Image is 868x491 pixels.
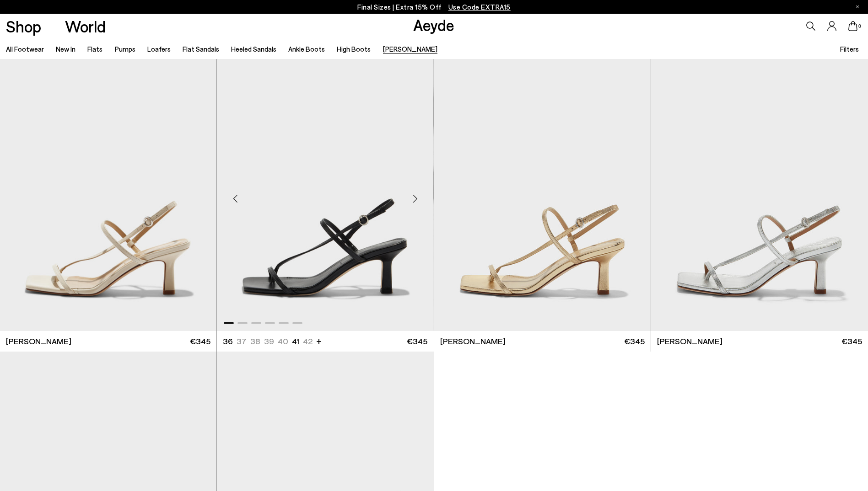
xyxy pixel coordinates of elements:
[217,59,433,331] img: Elise Leather Toe-Post Sandals
[848,21,857,31] a: 0
[223,336,233,347] li: 36
[433,59,650,331] img: Elise Leather Toe-Post Sandals
[651,331,868,352] a: [PERSON_NAME] €345
[383,45,437,53] a: [PERSON_NAME]
[216,59,433,331] div: 2 / 6
[413,15,454,34] a: Aeyde
[183,45,219,53] a: Flat Sandals
[221,185,249,213] div: Previous slide
[624,336,645,347] span: €345
[147,45,171,53] a: Loafers
[433,59,650,331] div: 2 / 6
[190,336,210,347] span: €345
[223,336,310,347] ul: variant
[217,331,433,352] a: 36 37 38 39 40 41 42 + €345
[357,1,511,13] p: Final Sizes | Extra 15% Off
[657,336,722,347] span: [PERSON_NAME]
[115,45,135,53] a: Pumps
[231,45,276,53] a: Heeled Sandals
[217,59,433,331] div: 1 / 6
[440,336,506,347] span: [PERSON_NAME]
[402,185,429,213] div: Next slide
[6,18,41,34] a: Shop
[217,59,433,331] a: 6 / 6 1 / 6 2 / 6 3 / 6 4 / 6 5 / 6 6 / 6 1 / 6 Next slide Previous slide
[6,336,71,347] span: [PERSON_NAME]
[6,45,44,53] a: All Footwear
[87,45,102,53] a: Flats
[216,59,433,331] img: Elise Leather Toe-Post Sandals
[434,331,651,352] a: [PERSON_NAME] €345
[857,24,862,29] span: 0
[434,59,651,331] img: Elise Leather Toe-Post Sandals
[651,59,868,331] img: Elise Leather Toe-Post Sandals
[841,336,862,347] span: €345
[56,45,75,53] a: New In
[288,45,325,53] a: Ankle Boots
[316,335,321,347] li: +
[337,45,371,53] a: High Boots
[65,18,106,34] a: World
[292,336,299,347] li: 41
[448,3,511,11] span: Navigate to /collections/ss25-final-sizes
[407,336,427,347] span: €345
[840,45,859,53] span: Filters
